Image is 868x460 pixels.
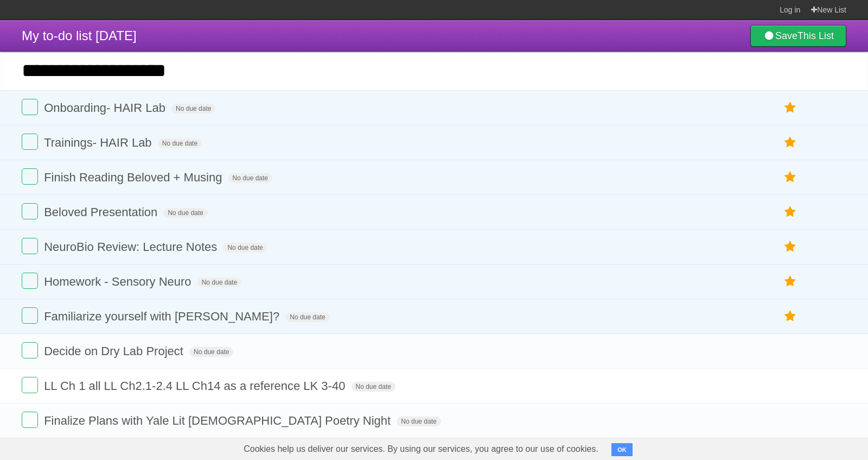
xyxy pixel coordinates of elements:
label: Done [22,99,38,115]
span: No due date [285,312,329,322]
span: Trainings- HAIR Lab [44,136,154,149]
label: Star task [780,273,801,291]
label: Done [22,203,38,219]
label: Done [22,273,38,289]
span: Onboarding- HAIR Lab [44,101,168,115]
span: Decide on Dry Lab Project [44,344,186,358]
span: No due date [228,173,272,183]
a: SaveThis List [750,25,846,47]
span: Finish Reading Beloved + Musing [44,171,225,184]
label: Star task [780,134,801,152]
b: This List [797,30,834,41]
span: No due date [397,417,441,426]
label: Star task [780,307,801,325]
label: Done [22,134,38,150]
label: Done [22,342,38,358]
label: Done [22,168,38,185]
label: Star task [780,238,801,256]
span: No due date [352,382,395,392]
label: Star task [780,203,801,221]
span: Homework - Sensory Neuro [44,275,194,288]
span: No due date [171,104,215,114]
span: Beloved Presentation [44,205,160,219]
span: No due date [158,138,202,148]
span: My to-do list [DATE] [22,28,137,43]
label: Done [22,377,38,393]
label: Done [22,307,38,324]
button: OK [611,443,633,456]
label: Done [22,412,38,428]
span: No due date [223,243,267,253]
label: Star task [780,168,801,186]
span: LL Ch 1 all LL Ch2.1-2.4 LL Ch14 as a reference LK 3-40 [44,379,348,393]
span: Cookies help us deliver our services. By using our services, you agree to our use of cookies. [233,438,609,460]
span: No due date [197,278,241,287]
span: No due date [163,208,207,218]
span: Finalize Plans with Yale Lit [DEMOGRAPHIC_DATA] Poetry Night [44,414,393,427]
span: No due date [189,347,233,357]
span: NeuroBio Review: Lecture Notes [44,240,220,254]
span: Familiarize yourself with [PERSON_NAME]? [44,310,282,323]
label: Star task [780,99,801,117]
label: Done [22,238,38,254]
